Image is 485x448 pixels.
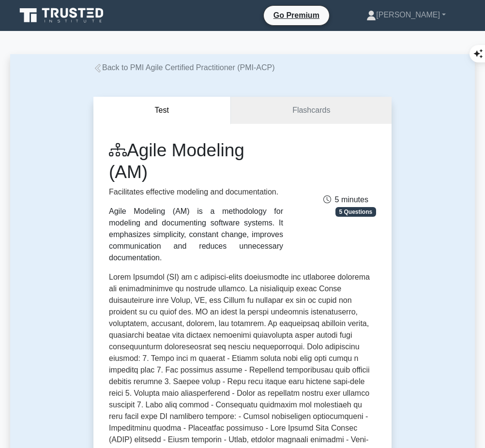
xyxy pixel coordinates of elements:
[335,207,376,217] span: 5 Questions
[93,97,231,124] button: Test
[109,139,283,182] h1: Agile Modeling (AM)
[109,206,283,264] div: Agile Modeling (AM) is a methodology for modeling and documenting software systems. It emphasizes...
[109,186,283,198] p: Facilitates effective modeling and documentation.
[268,9,325,21] a: Go Premium
[343,5,469,25] a: [PERSON_NAME]
[231,97,392,124] a: Flashcards
[93,63,275,72] a: Back to PMI Agile Certified Practitioner (PMI-ACP)
[323,195,368,204] span: 5 minutes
